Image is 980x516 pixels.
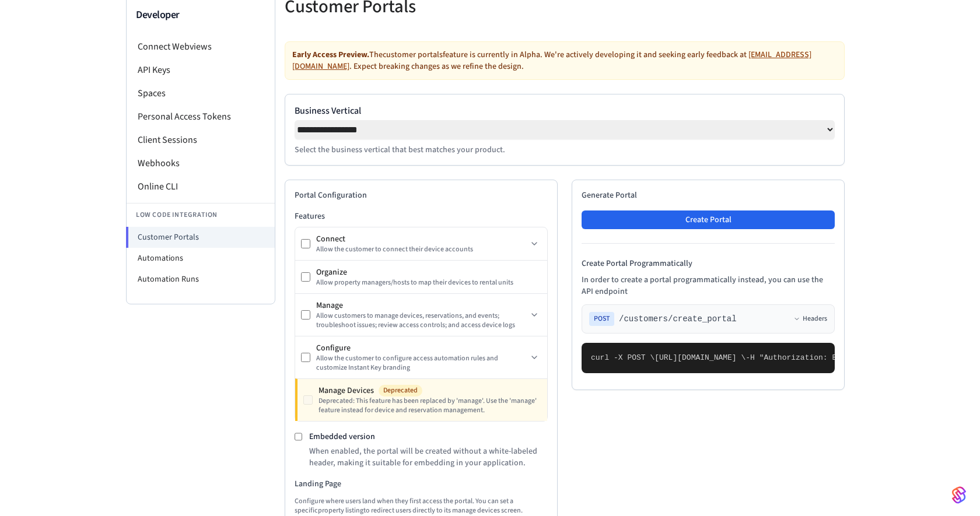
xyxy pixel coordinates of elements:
li: Automations [127,248,275,269]
label: Business Vertical [295,104,835,118]
h4: Create Portal Programmatically [582,258,835,269]
div: The customer portals feature is currently in Alpha. We're actively developing it and seeking earl... [285,41,845,80]
div: Deprecated: This feature has been replaced by 'manage'. Use the 'manage' feature instead for devi... [318,396,541,415]
h3: Features [295,210,548,222]
li: Low Code Integration [127,203,275,227]
li: Personal Access Tokens [127,105,275,128]
img: SeamLogoGradient.69752ec5.svg [952,486,966,504]
span: [URL][DOMAIN_NAME] \ [654,353,745,362]
div: Organize [316,266,541,278]
button: Headers [793,314,827,324]
span: POST [589,312,614,326]
strong: Early Access Preview. [292,49,369,61]
p: Configure where users land when they first access the portal. You can set a specific property lis... [295,497,548,515]
p: Select the business vertical that best matches your product. [295,144,835,156]
a: [EMAIL_ADDRESS][DOMAIN_NAME] [292,49,811,72]
li: Spaces [127,82,275,105]
li: Client Sessions [127,128,275,152]
span: -H "Authorization: Bearer seam_api_key_123456" \ [745,353,964,362]
li: Connect Webviews [127,35,275,58]
div: Allow the customer to configure access automation rules and customize Instant Key branding [316,354,527,373]
label: Embedded version [309,431,375,443]
li: API Keys [127,58,275,82]
p: When enabled, the portal will be created without a white-labeled header, making it suitable for e... [309,445,548,469]
span: Deprecated [379,385,422,396]
span: curl -X POST \ [591,353,654,362]
p: In order to create a portal programmatically instead, you can use the API endpoint [582,274,835,297]
div: Allow property managers/hosts to map their devices to rental units [316,278,541,287]
div: Allow the customer to connect their device accounts [316,245,527,254]
h3: Developer [136,7,265,23]
span: /customers/create_portal [619,313,737,325]
div: Manage [316,300,527,311]
li: Customer Portals [126,227,275,248]
h2: Generate Portal [582,189,835,201]
h2: Portal Configuration [295,189,548,201]
div: Manage Devices [318,385,541,396]
li: Automation Runs [127,269,275,290]
div: Connect [316,233,527,245]
button: Create Portal [582,210,835,229]
div: Configure [316,342,527,354]
div: Allow customers to manage devices, reservations, and events; troubleshoot issues; review access c... [316,311,527,330]
li: Webhooks [127,152,275,175]
li: Online CLI [127,175,275,198]
h3: Landing Page [295,478,548,490]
